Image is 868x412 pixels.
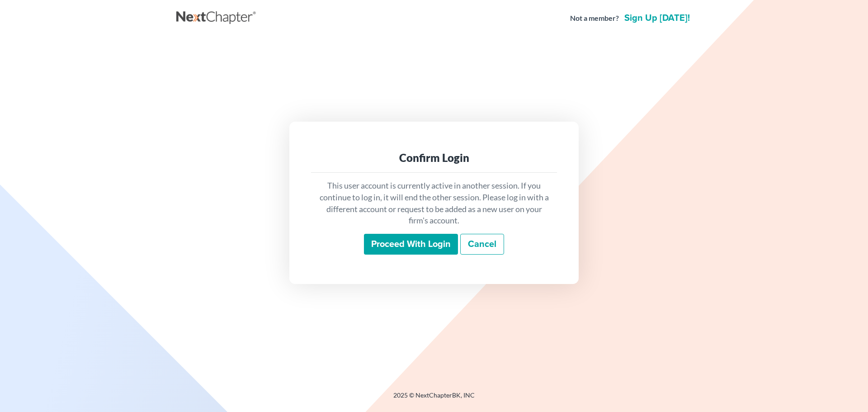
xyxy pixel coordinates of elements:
[623,14,692,23] a: Sign up [DATE]!
[318,180,550,227] p: This user account is currently active in another session. If you continue to log in, it will end ...
[460,234,504,255] a: Cancel
[318,151,550,165] div: Confirm Login
[176,391,692,407] div: 2025 © NextChapterBK, INC
[364,234,458,255] input: Proceed with login
[570,13,619,24] strong: Not a member?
